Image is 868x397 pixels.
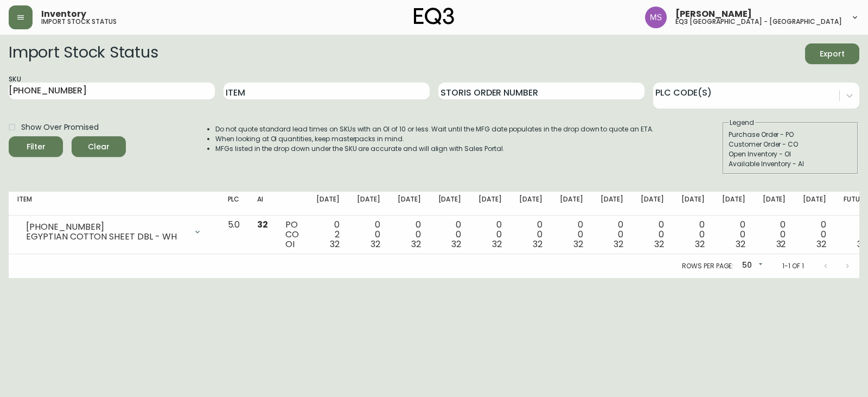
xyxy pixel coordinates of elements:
span: 32 [533,238,542,250]
div: Purchase Order - PO [729,130,852,140]
p: 1-1 of 1 [782,261,804,271]
th: AI [248,192,277,216]
th: [DATE] [308,192,348,216]
li: MFGs listed in the drop down under the SKU are accurate and will align with Sales Portal. [215,144,654,154]
div: 0 0 [803,220,826,249]
div: 0 0 [641,220,664,249]
span: 32 [736,238,745,250]
div: Customer Order - CO [729,140,852,149]
td: 5.0 [219,216,249,254]
span: Show Over Promised [21,122,99,133]
span: 32 [492,238,502,250]
span: 32 [573,238,583,250]
div: Open Inventory - OI [729,149,852,159]
th: PLC [219,192,249,216]
th: [DATE] [592,192,633,216]
th: [DATE] [673,192,713,216]
th: [DATE] [754,192,795,216]
span: 32 [857,238,867,250]
div: 0 0 [560,220,583,249]
li: Do not quote standard lead times on SKUs with an OI of 10 or less. Wait until the MFG date popula... [215,124,654,134]
button: Clear [72,136,126,157]
div: PO CO [285,220,299,249]
span: 32 [614,238,623,250]
div: 0 0 [601,220,624,249]
th: [DATE] [794,192,835,216]
span: OI [285,238,295,250]
th: [DATE] [510,192,551,216]
div: EGYPTIAN COTTON SHEET DBL - WH [26,232,187,242]
span: 32 [411,238,421,250]
div: Available Inventory - AI [729,159,852,169]
span: 32 [776,238,786,250]
p: Rows per page: [682,261,733,271]
button: Filter [9,136,63,157]
div: 0 0 [844,220,867,249]
span: 32 [257,218,268,231]
img: 1b6e43211f6f3cc0b0729c9049b8e7af [645,7,667,28]
th: [DATE] [470,192,510,216]
div: 0 0 [722,220,745,249]
span: 32 [451,238,461,250]
h5: eq3 [GEOGRAPHIC_DATA] - [GEOGRAPHIC_DATA] [675,18,842,25]
th: [DATE] [430,192,470,216]
button: Export [805,43,859,64]
span: Clear [80,140,117,154]
div: 0 0 [763,220,786,249]
th: Item [9,192,219,216]
div: 0 0 [357,220,380,249]
li: When looking at OI quantities, keep masterpacks in mind. [215,134,654,144]
div: 0 0 [681,220,705,249]
div: [PHONE_NUMBER]EGYPTIAN COTTON SHEET DBL - WH [17,220,210,244]
h2: Import Stock Status [9,43,158,64]
span: 32 [695,238,705,250]
span: Export [814,47,851,61]
div: 0 0 [519,220,542,249]
th: [DATE] [389,192,430,216]
span: 32 [371,238,380,250]
span: [PERSON_NAME] [675,10,752,18]
span: 32 [330,238,340,250]
div: 0 0 [438,220,462,249]
th: [DATE] [632,192,673,216]
span: Inventory [41,10,86,18]
div: 0 0 [398,220,421,249]
div: [PHONE_NUMBER] [26,222,187,232]
th: [DATE] [713,192,754,216]
span: 32 [654,238,664,250]
img: logo [414,8,454,25]
legend: Legend [729,118,755,128]
div: 0 2 [316,220,340,249]
th: [DATE] [348,192,389,216]
th: [DATE] [551,192,592,216]
div: 0 0 [478,220,502,249]
div: 50 [738,257,765,275]
h5: import stock status [41,18,117,25]
span: 32 [816,238,826,250]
